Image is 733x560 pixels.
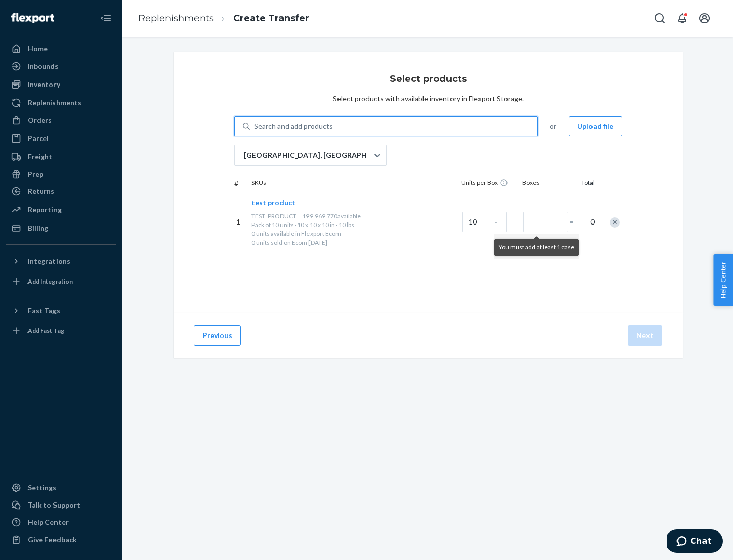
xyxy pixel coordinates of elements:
button: test product [251,198,295,208]
div: Talk to Support [27,500,80,510]
div: Pack of 10 units · 10 x 10 x 10 in · 10 lbs [251,220,458,229]
div: Units per Box [459,178,520,189]
div: SKUs [249,178,459,189]
a: Add Fast Tag [6,323,116,339]
span: = [569,217,579,227]
span: test product [251,198,295,207]
p: 1 [236,217,247,227]
a: Replenishments [6,95,116,111]
div: Integrations [27,256,70,266]
button: Upload file [569,116,622,136]
a: Reporting [6,202,116,218]
ol: breadcrumbs [130,4,318,34]
p: 0 units sold on Ecom [DATE] [251,238,458,247]
a: Prep [6,166,116,182]
img: Flexport logo [11,13,54,23]
button: Talk to Support [6,497,116,513]
div: Fast Tags [27,305,60,316]
div: Freight [27,152,52,162]
a: Add Integration [6,273,116,290]
div: Total [571,178,597,189]
a: Orders [6,112,116,128]
a: Settings [6,480,116,496]
div: Inventory [27,79,60,90]
a: Parcel [6,130,116,147]
div: Select products with available inventory in Flexport Storage. [333,94,524,104]
div: Search and add products [254,121,333,131]
div: Add Fast Tag [27,326,64,335]
button: Help Center [713,254,733,306]
input: Case Quantity [462,212,507,232]
iframe: Opens a widget where you can chat to one of our agents [667,529,723,555]
div: Help Center [27,517,69,527]
a: Billing [6,220,116,236]
p: 0 units available in Flexport Ecom [251,229,458,238]
button: Previous [194,325,241,346]
button: Give Feedback [6,531,116,548]
div: Parcel [27,133,49,144]
a: Inventory [6,76,116,93]
div: Reporting [27,205,62,215]
span: 0 [584,217,595,227]
div: Billing [27,223,48,233]
div: # [234,179,249,189]
a: Freight [6,149,116,165]
div: Remove Item [610,217,620,228]
div: You must add at least 1 case [494,239,579,256]
a: Inbounds [6,58,116,74]
button: Open notifications [672,8,692,29]
button: Fast Tags [6,302,116,319]
div: Replenishments [27,98,81,108]
div: Orders [27,115,52,125]
input: [GEOGRAPHIC_DATA], [GEOGRAPHIC_DATA] [243,150,244,160]
span: or [550,121,556,131]
button: Next [628,325,662,346]
div: Boxes [520,178,571,189]
div: Settings [27,483,57,493]
div: Inbounds [27,61,59,71]
button: Open Search Box [650,8,670,29]
a: Help Center [6,514,116,530]
button: Integrations [6,253,116,269]
input: Number of boxes [523,212,568,232]
a: Create Transfer [233,13,309,24]
div: Add Integration [27,277,73,286]
span: TEST_PRODUCT [251,212,296,220]
div: Give Feedback [27,535,77,545]
span: 199,969,770 available [302,212,361,220]
a: Replenishments [138,13,214,24]
a: Home [6,41,116,57]
div: Prep [27,169,43,179]
button: Close Navigation [96,8,116,29]
div: Home [27,44,48,54]
a: Returns [6,183,116,200]
button: Open account menu [694,8,715,29]
div: Returns [27,186,54,197]
p: [GEOGRAPHIC_DATA], [GEOGRAPHIC_DATA] [244,150,373,160]
h3: Select products [390,72,467,86]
